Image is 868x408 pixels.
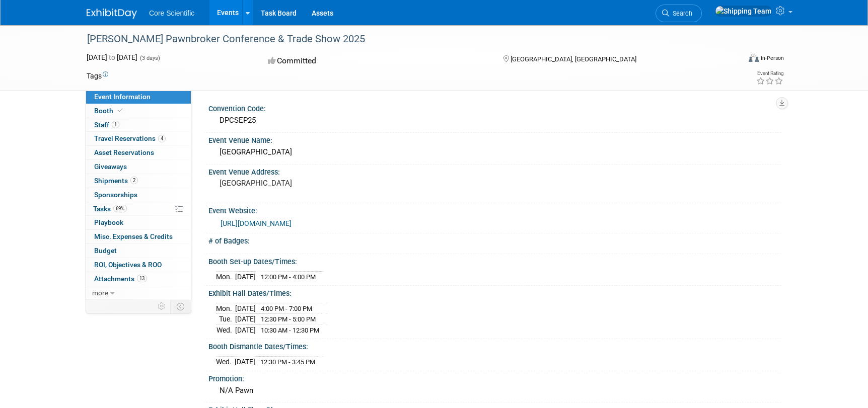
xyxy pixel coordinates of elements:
[158,135,166,142] span: 4
[511,55,636,63] span: [GEOGRAPHIC_DATA], [GEOGRAPHIC_DATA]
[656,5,702,22] a: Search
[235,356,255,367] td: [DATE]
[94,247,117,255] span: Budget
[87,9,137,19] img: ExhibitDay
[94,162,127,171] span: Giveaways
[86,118,191,132] a: Staff1
[94,275,147,283] span: Attachments
[112,121,119,128] span: 1
[86,258,191,272] a: ROI, Objectives & ROO
[87,71,108,81] td: Tags
[261,273,316,281] span: 12:00 PM - 4:00 PM
[139,55,160,61] span: (3 days)
[130,177,138,184] span: 2
[86,160,191,174] a: Giveaways
[171,300,191,313] td: Toggle Event Tabs
[235,314,256,325] td: [DATE]
[216,383,774,398] div: N/A Pawn
[208,339,781,352] div: Booth Dismantle Dates/Times:
[221,219,292,227] a: [URL][DOMAIN_NAME]
[86,230,191,243] a: Misc. Expenses & Credits
[94,121,119,129] span: Staff
[86,216,191,229] a: Playbook
[86,90,191,104] a: Event Information
[261,315,316,323] span: 12:30 PM - 5:00 PM
[669,10,692,17] span: Search
[208,286,781,298] div: Exhibit Hall Dates/Times:
[94,177,138,185] span: Shipments
[208,233,781,246] div: # of Badges:
[235,324,256,335] td: [DATE]
[87,53,137,61] span: [DATE] [DATE]
[86,188,191,202] a: Sponsorships
[216,303,235,314] td: Mon.
[86,174,191,188] a: Shipments2
[86,286,191,300] a: more
[113,205,127,212] span: 69%
[208,371,781,384] div: Promotion:
[216,113,774,128] div: DPCSEP25
[260,358,315,366] span: 12:30 PM - 3:45 PM
[94,148,154,156] span: Asset Reservations
[208,101,781,114] div: Convention Code:
[86,272,191,286] a: Attachments13
[715,6,772,17] img: Shipping Team
[261,327,319,334] span: 10:30 AM - 12:30 PM
[94,218,123,226] span: Playbook
[216,144,774,160] div: [GEOGRAPHIC_DATA]
[235,271,256,282] td: [DATE]
[94,232,173,240] span: Misc. Expenses & Credits
[86,132,191,145] a: Travel Reservations4
[216,314,235,325] td: Tue.
[86,146,191,159] a: Asset Reservations
[94,261,162,269] span: ROI, Objectives & ROO
[261,305,312,312] span: 4:00 PM - 7:00 PM
[137,275,147,282] span: 13
[208,203,781,216] div: Event Website:
[235,303,256,314] td: [DATE]
[220,179,436,188] pre: [GEOGRAPHIC_DATA]
[118,108,123,113] i: Booth reservation complete
[84,30,725,48] div: [PERSON_NAME] Pawnbroker Conference & Trade Show 2025
[94,191,137,199] span: Sponsorships
[153,300,171,313] td: Personalize Event Tab Strip
[208,165,781,177] div: Event Venue Address:
[94,134,166,142] span: Travel Reservations
[208,133,781,145] div: Event Venue Name:
[749,54,759,62] img: Format-Inperson.png
[92,289,108,297] span: more
[680,52,784,67] div: Event Format
[760,54,784,62] div: In-Person
[208,254,781,267] div: Booth Set-up Dates/Times:
[216,324,235,335] td: Wed.
[86,202,191,216] a: Tasks69%
[216,271,235,282] td: Mon.
[216,356,235,367] td: Wed.
[86,244,191,258] a: Budget
[107,53,117,61] span: to
[149,9,194,17] span: Core Scientific
[93,205,127,213] span: Tasks
[756,71,783,76] div: Event Rating
[94,107,125,115] span: Booth
[94,93,151,101] span: Event Information
[86,104,191,118] a: Booth
[265,52,487,70] div: Committed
